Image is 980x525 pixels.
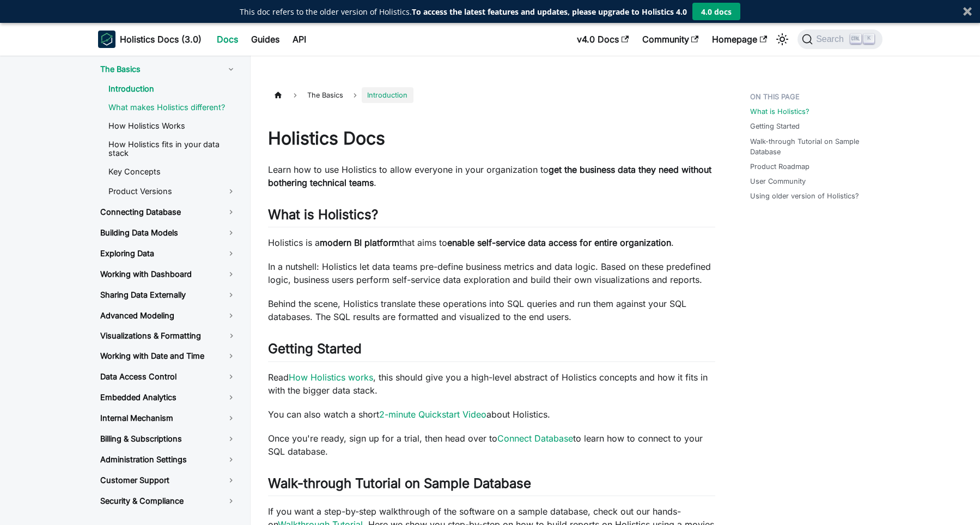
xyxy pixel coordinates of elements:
[92,430,245,448] a: Billing & Subscriptions
[100,99,245,116] a: What makes Holistics different?
[92,60,245,79] a: The Basics
[750,161,809,172] a: Product Roadmap
[92,492,245,510] a: Security & Compliance
[268,408,715,421] p: You can also watch a short about Holistics.
[289,372,373,383] a: How Holistics works
[705,31,774,48] a: Homepage
[268,207,715,227] h2: What is Holistics?
[774,31,791,48] button: Switch between dark and light mode (currently light mode)
[92,409,245,427] a: Internal Mechanism
[750,191,859,201] a: Using older version of Holistics?
[92,306,245,325] a: Advanced Modeling
[120,33,202,46] b: Holistics Docs (3.0)
[362,87,413,103] span: Introduction
[268,371,715,397] p: Read , this should give you a high-level abstract of Holistics concepts and how it fits in with t...
[98,31,115,48] img: Holistics
[92,327,218,345] a: Visualizations & Formatting
[268,128,715,149] h1: Holistics Docs
[636,31,705,48] a: Community
[863,34,874,44] kbd: K
[210,31,245,48] a: Docs
[100,81,245,97] a: Introduction
[92,388,245,407] a: Embedded Analytics
[750,121,800,131] a: Getting Started
[320,237,399,248] strong: modern BI platform
[302,87,349,103] span: The Basics
[750,176,806,186] a: User Community
[268,260,715,286] p: In a nutshell: Holistics let data teams pre-define business metrics and data logic. Based on thes...
[240,6,687,17] p: This doc refers to the older version of Holistics.
[750,106,809,117] a: What is Holistics?
[92,224,245,242] a: Building Data Models
[268,164,711,188] strong: get the business data they need without bothering technical teams
[92,450,245,469] a: Administration Settings
[692,3,740,20] button: 4.0 docs
[268,297,715,323] p: Behind the scene, Holistics translate these operations into SQL queries and run them against your...
[92,471,245,490] a: Customer Support
[240,6,687,17] div: This doc refers to the older version of Holistics.To access the latest features and updates, plea...
[218,327,245,345] button: Toggle the collapsible sidebar category 'Visualizations & Formatting'
[92,286,245,304] a: Sharing Data Externally
[268,432,715,458] p: Once you're ready, sign up for a trial, then head over to to learn how to connect to your SQL dat...
[750,136,880,157] a: Walk-through Tutorial on Sample Database
[268,87,289,103] a: Home page
[92,244,245,263] a: Exploring Data
[412,7,687,17] strong: To access the latest features and updates, please upgrade to Holistics 4.0
[92,265,245,283] a: Working with Dashboard
[268,341,715,361] h2: Getting Started
[100,118,245,134] a: How Holistics Works
[100,136,245,161] a: How Holistics fits in your data stack
[92,347,245,365] a: Working with Date and Time
[447,237,671,248] strong: enable self-service data access for entire organization
[92,203,245,221] a: Connecting Database
[379,409,486,420] a: 2-minute Quickstart Video
[100,182,245,201] a: Product Versions
[268,236,715,249] p: Holistics is a that aims to .
[286,31,313,48] a: API
[245,31,286,48] a: Guides
[798,29,882,49] button: Search
[268,475,715,496] h2: Walk-through Tutorial on Sample Database
[497,433,573,444] a: Connect Database
[98,31,202,48] a: HolisticsHolistics Docs (3.0)
[100,164,245,180] a: Key Concepts
[813,34,850,44] span: Search
[268,87,715,103] nav: Breadcrumbs
[92,367,245,386] a: Data Access Control
[570,31,635,48] a: v4.0 Docs
[268,163,715,189] p: Learn how to use Holistics to allow everyone in your organization to .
